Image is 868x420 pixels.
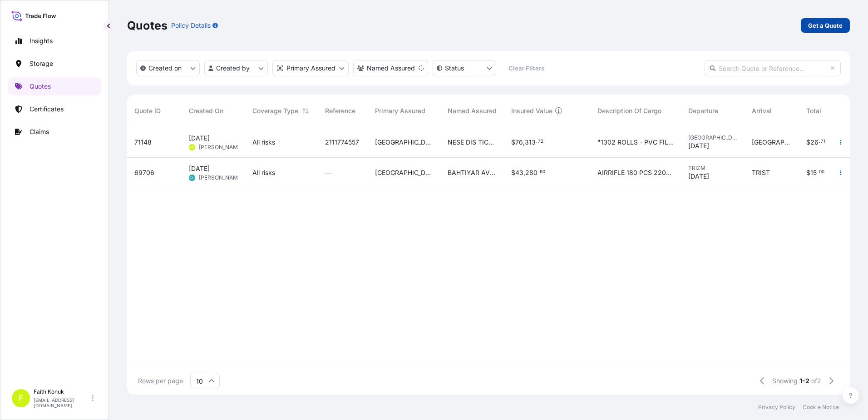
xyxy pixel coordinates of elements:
[538,140,543,143] span: 72
[375,106,425,115] span: Primary Assured
[148,64,182,73] p: Created on
[34,397,90,408] p: [EMAIL_ADDRESS][DOMAIN_NAME]
[286,64,335,73] p: Primary Assured
[810,170,817,176] span: 15
[448,138,497,147] span: NESE DIS TICARET A.S.
[300,105,311,116] button: Sort
[325,168,331,177] span: —
[821,140,825,143] span: 71
[134,138,152,147] span: 71148
[252,106,298,115] span: Coverage Type
[538,170,539,174] span: .
[508,64,544,73] p: Clear Filters
[806,139,810,145] span: $
[688,165,737,172] span: TRIZM
[367,64,415,73] p: Named Assured
[199,144,243,151] span: [PERSON_NAME]
[134,168,154,177] span: 69706
[799,376,809,385] span: 1-2
[375,168,433,177] span: [GEOGRAPHIC_DATA]
[19,394,24,403] span: F
[190,143,194,152] span: FK
[819,140,820,143] span: .
[515,170,523,176] span: 43
[189,106,223,115] span: Created On
[30,127,49,136] p: Claims
[138,376,183,385] span: Rows per page
[597,168,674,177] span: AIRRIFLE 180 PCS 2203 KG INSURANCE PREMIUM 90 USD(TAX INCLUDED)
[688,134,737,141] span: [GEOGRAPHIC_DATA]
[127,18,168,33] p: Quotes
[34,388,90,395] p: Faith Konuk
[204,60,268,76] button: createdBy Filter options
[30,105,64,114] p: Certificates
[375,138,433,147] span: [GEOGRAPHIC_DATA]
[597,138,674,147] span: "1302 ROLLS - PVC FILM FOR TABLECLOTH & HS CODE: 3921909090" (2X20GP) CONTAINER - 45200 KGS - 45 ...
[189,173,195,182] span: GU
[272,60,349,76] button: distributor Filter options
[806,170,810,176] span: $
[511,170,515,176] span: $
[806,106,821,115] span: Total
[30,36,53,45] p: Insights
[752,168,770,177] span: TRIST
[30,59,53,68] p: Storage
[325,138,359,147] span: 2111774557
[758,404,795,411] a: Privacy Policy
[511,106,552,115] span: Insured Value
[8,77,101,95] a: Quotes
[523,139,525,145] span: ,
[772,376,798,385] span: Showing
[752,106,772,115] span: Arrival
[8,100,101,118] a: Certificates
[801,18,850,33] a: Get a Quote
[525,170,538,176] span: 280
[445,64,464,73] p: Status
[523,170,525,176] span: ,
[189,134,210,143] span: [DATE]
[8,123,101,141] a: Claims
[252,168,275,177] span: All risks
[199,174,243,181] span: [PERSON_NAME]
[811,376,821,385] span: of 2
[540,170,545,174] span: 60
[189,164,210,173] span: [DATE]
[511,139,515,145] span: $
[688,106,718,115] span: Departure
[136,60,200,76] button: createdOn Filter options
[597,106,661,115] span: Description Of Cargo
[325,106,355,115] span: Reference
[688,172,709,181] span: [DATE]
[536,140,538,143] span: .
[171,21,211,30] p: Policy Details
[525,139,536,145] span: 313
[8,32,101,50] a: Insights
[252,138,275,147] span: All risks
[515,139,523,145] span: 76
[819,170,824,174] span: 00
[817,170,819,174] span: .
[688,141,709,150] span: [DATE]
[134,106,161,115] span: Quote ID
[803,404,839,411] a: Cookie Notice
[433,60,496,76] button: certificateStatus Filter options
[501,61,552,75] button: Clear Filters
[448,106,497,115] span: Named Assured
[8,55,101,73] a: Storage
[448,168,497,177] span: BAHTIYAR AV MALZ. PAZ.LTD.STI.
[752,138,792,147] span: [GEOGRAPHIC_DATA]
[810,139,819,145] span: 26
[705,60,841,76] input: Search Quote or Reference...
[216,64,250,73] p: Created by
[808,21,843,30] p: Get a Quote
[353,60,428,76] button: cargoOwner Filter options
[30,82,51,91] p: Quotes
